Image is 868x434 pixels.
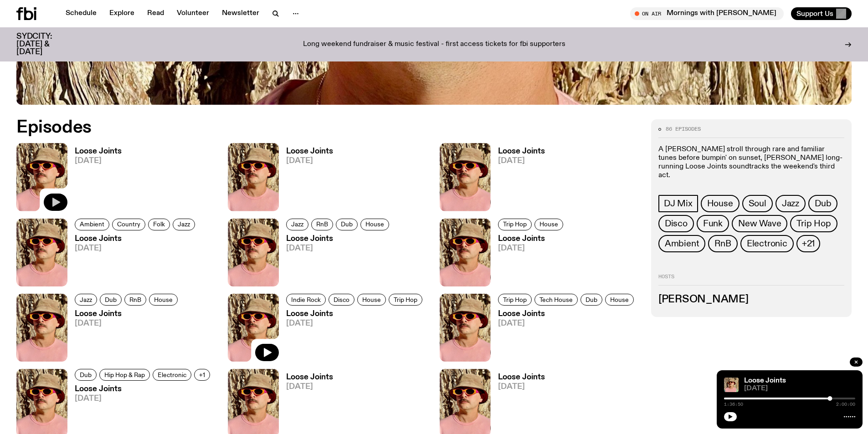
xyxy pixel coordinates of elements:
a: Trip Hop [498,219,532,230]
h3: SYDCITY: [DATE] & [DATE] [16,33,75,56]
a: Disco [329,294,354,306]
a: Hip Hop & Rap [99,369,150,381]
a: Funk [697,215,729,232]
img: Tyson stands in front of a paperbark tree wearing orange sunglasses, a suede bucket hat and a pin... [440,219,491,286]
span: Disco [665,219,688,229]
a: Loose Joints[DATE] [491,235,566,286]
a: Explore [104,7,140,20]
span: Trip Hop [503,296,527,303]
span: Country [117,221,140,228]
h3: Loose Joints [286,373,333,381]
span: 86 episodes [666,127,701,132]
a: Indie Rock [286,294,326,306]
span: Indie Rock [291,296,321,303]
span: +1 [199,372,205,378]
img: Tyson stands in front of a paperbark tree wearing orange sunglasses, a suede bucket hat and a pin... [16,143,67,211]
span: Trip Hop [796,219,831,229]
a: Schedule [60,7,102,20]
span: [DATE] [286,383,333,391]
a: Jazz [173,219,195,230]
a: House [357,294,386,306]
span: [DATE] [498,157,545,165]
span: House [154,296,173,303]
h2: Episodes [16,119,570,136]
span: [DATE] [75,395,213,403]
span: DJ Mix [664,199,693,209]
img: Tyson stands in front of a paperbark tree wearing orange sunglasses, a suede bucket hat and a pin... [16,219,67,286]
h3: Loose Joints [75,235,198,243]
a: Loose Joints[DATE] [67,310,180,362]
a: DJ Mix [658,195,698,212]
a: Soul [742,195,773,212]
span: 1:36:50 [724,402,743,407]
span: Trip Hop [394,296,417,303]
span: +21 [802,239,815,249]
a: Newsletter [216,7,265,20]
span: Jazz [782,199,799,209]
span: Dub [815,199,831,209]
span: Electronic [747,239,787,249]
a: House [701,195,740,212]
a: Loose Joints[DATE] [279,148,333,211]
span: [DATE] [498,245,566,252]
a: House [360,219,389,230]
span: House [539,221,558,228]
span: Hip Hop & Rap [104,372,145,378]
a: Loose Joints[DATE] [67,235,198,286]
span: [DATE] [498,383,545,391]
span: [DATE] [286,157,333,165]
span: Dub [586,296,597,303]
a: Country [112,219,145,230]
a: Ambient [75,219,109,230]
a: New Wave [732,215,787,232]
span: RnB [714,239,731,249]
span: Tech House [539,296,573,303]
a: Loose Joints[DATE] [491,148,545,211]
span: [DATE] [75,157,122,165]
a: Electronic [153,369,191,381]
span: [DATE] [75,320,180,327]
a: Jazz [286,219,308,230]
a: RnB [124,294,146,306]
a: Dub [336,219,358,230]
span: [DATE] [75,245,198,252]
span: Dub [80,372,92,378]
h3: Loose Joints [498,373,545,381]
p: A [PERSON_NAME] stroll through rare and familiar tunes before bumpin' on sunset, [PERSON_NAME] lo... [658,145,844,180]
h3: Loose Joints [498,235,566,243]
h3: [PERSON_NAME] [658,295,844,305]
span: House [362,296,381,303]
h3: Loose Joints [75,310,180,318]
span: Soul [749,199,766,209]
span: Folk [153,221,165,228]
p: Long weekend fundraiser & music festival - first access tickets for fbi supporters [303,41,565,49]
span: Jazz [80,296,92,303]
span: [DATE] [286,245,392,252]
h3: Loose Joints [75,148,122,155]
img: Tyson stands in front of a paperbark tree wearing orange sunglasses, a suede bucket hat and a pin... [440,294,491,362]
img: Tyson stands in front of a paperbark tree wearing orange sunglasses, a suede bucket hat and a pin... [228,219,279,286]
h3: Loose Joints [498,310,637,318]
span: Support Us [796,10,833,18]
h3: Loose Joints [286,148,333,155]
a: Jazz [75,294,97,306]
a: Loose Joints [744,377,786,384]
a: Loose Joints[DATE] [491,310,637,362]
span: Jazz [291,221,303,228]
span: Funk [703,219,723,229]
a: Dub [808,195,837,212]
a: RnB [708,235,737,252]
a: House [149,294,178,306]
a: Trip Hop [389,294,422,306]
a: Dub [580,294,602,306]
img: Tyson stands in front of a paperbark tree wearing orange sunglasses, a suede bucket hat and a pin... [724,378,739,392]
a: Jazz [776,195,806,212]
img: Tyson stands in front of a paperbark tree wearing orange sunglasses, a suede bucket hat and a pin... [440,143,491,211]
span: Ambient [80,221,104,228]
a: Loose Joints[DATE] [67,148,122,211]
a: Dub [100,294,122,306]
span: [DATE] [744,385,855,392]
span: Trip Hop [503,221,527,228]
a: House [534,219,563,230]
a: RnB [311,219,333,230]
